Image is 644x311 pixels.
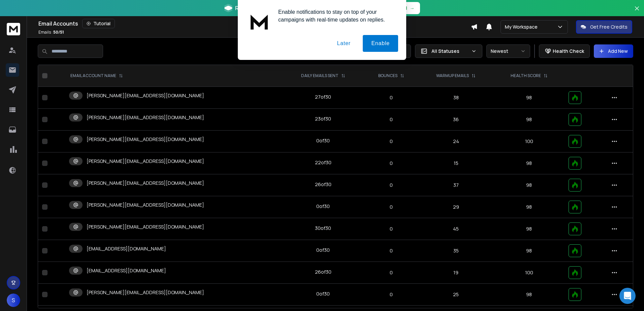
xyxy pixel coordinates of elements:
p: [PERSON_NAME][EMAIL_ADDRESS][DOMAIN_NAME] [87,158,204,165]
td: 45 [419,218,493,240]
p: 0 [368,182,415,188]
td: 98 [493,284,565,306]
p: 0 [368,138,415,145]
div: 27 of 30 [315,94,331,100]
p: HEALTH SCORE [511,73,541,78]
td: 100 [493,131,565,152]
p: BOUNCES [378,73,397,78]
button: S [7,293,20,307]
p: 0 [368,116,415,123]
td: 98 [493,87,565,109]
div: 0 of 30 [316,203,330,210]
div: Open Intercom Messenger [619,288,636,304]
p: [PERSON_NAME][EMAIL_ADDRESS][DOMAIN_NAME] [87,289,204,296]
td: 24 [419,131,493,152]
div: 0 of 30 [316,290,330,297]
div: 30 of 30 [315,225,331,232]
td: 98 [493,109,565,131]
td: 15 [419,152,493,174]
button: Later [328,35,359,52]
p: 0 [368,247,415,254]
td: 35 [419,240,493,262]
div: EMAIL ACCOUNT NAME [70,73,123,78]
div: 26 of 30 [315,269,331,275]
p: [PERSON_NAME][EMAIL_ADDRESS][DOMAIN_NAME] [87,202,204,208]
button: Enable [363,35,398,52]
div: 0 of 30 [316,247,330,253]
p: 0 [368,94,415,101]
p: [PERSON_NAME][EMAIL_ADDRESS][DOMAIN_NAME] [87,114,204,121]
p: [PERSON_NAME][EMAIL_ADDRESS][DOMAIN_NAME] [87,223,204,230]
p: [PERSON_NAME][EMAIL_ADDRESS][DOMAIN_NAME] [87,92,204,99]
td: 29 [419,196,493,218]
td: 98 [493,218,565,240]
p: 0 [368,269,415,276]
div: 22 of 30 [315,159,331,166]
p: 0 [368,160,415,167]
div: Enable notifications to stay on top of your campaigns with real-time updates on replies. [273,8,398,24]
td: 100 [493,262,565,284]
td: 98 [493,174,565,196]
p: 0 [368,291,415,298]
p: DAILY EMAILS SENT [301,73,339,78]
p: [PERSON_NAME][EMAIL_ADDRESS][DOMAIN_NAME] [87,180,204,186]
p: [EMAIL_ADDRESS][DOMAIN_NAME] [87,245,166,252]
p: [PERSON_NAME][EMAIL_ADDRESS][DOMAIN_NAME] [87,136,204,143]
td: 98 [493,152,565,174]
td: 36 [419,109,493,131]
td: 98 [493,240,565,262]
td: 37 [419,174,493,196]
td: 38 [419,87,493,109]
p: 0 [368,226,415,232]
div: 0 of 30 [316,137,330,144]
div: 23 of 30 [315,115,331,122]
p: 0 [368,204,415,210]
td: 19 [419,262,493,284]
td: 25 [419,284,493,306]
p: WARMUP EMAILS [436,73,469,78]
div: 26 of 30 [315,181,331,188]
td: 98 [493,196,565,218]
p: [EMAIL_ADDRESS][DOMAIN_NAME] [87,267,166,274]
img: notification icon [246,8,273,35]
